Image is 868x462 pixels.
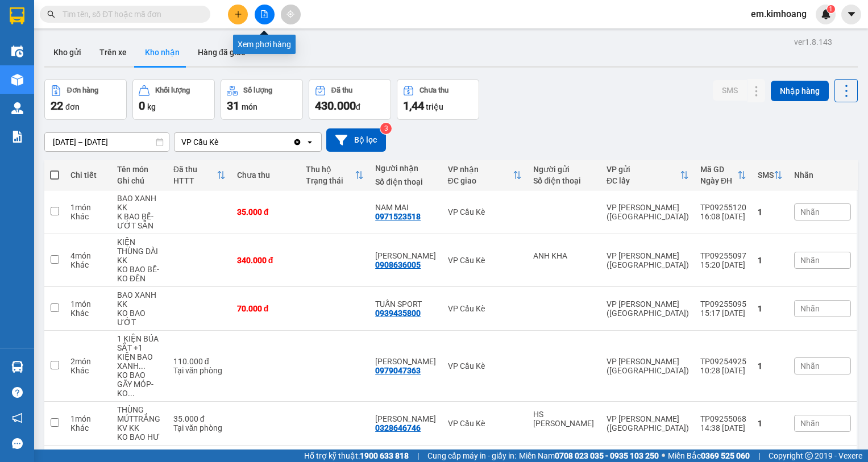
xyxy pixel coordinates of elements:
div: Đơn hàng [67,86,98,94]
div: 0979047363 [375,366,421,375]
div: Khác [70,260,106,269]
div: ANH CƯỜNG [375,251,437,260]
div: ĐC giao [448,176,513,185]
strong: 0369 525 060 [701,451,750,460]
div: 10:28 [DATE] [700,366,746,375]
div: ĐC lấy [607,176,680,185]
div: 1 [758,361,783,371]
button: Số lượng31món [221,79,303,120]
input: Selected VP Cầu Kè. [219,136,221,148]
div: TÔ THI THI [375,414,437,423]
div: Mã GD [700,165,737,174]
div: TP09254925 [700,357,746,366]
div: 1 món [70,414,106,423]
div: 4 món [70,251,106,260]
div: 0971523518 [375,212,421,221]
div: BAO XANH KK [117,194,162,212]
span: Nhãn [800,256,820,265]
div: 35.000 đ [237,207,295,217]
div: 70.000 đ [237,304,295,313]
div: Số điện thoại [375,177,437,186]
img: warehouse-icon [11,102,23,114]
div: Tại văn phòng [173,366,226,375]
span: Miền Nam [519,449,659,462]
span: 430.000 [315,99,356,113]
div: KO BAO BỂ- KO ĐỀN [117,265,162,283]
span: Nhãn [800,419,820,428]
div: Chưa thu [420,86,448,94]
div: Khác [70,366,106,375]
img: solution-icon [11,131,23,143]
input: Select a date range. [45,133,169,151]
div: 110.000 đ [173,357,226,366]
div: Ngày ĐH [700,176,737,185]
strong: 1900 633 818 [360,451,409,460]
button: Khối lượng0kg [132,79,215,120]
div: 0939435800 [375,309,421,318]
div: TP09255068 [700,414,746,423]
div: SMS [758,170,774,180]
div: 35.000 đ [173,414,226,423]
div: HTTT [173,176,217,185]
div: VP [PERSON_NAME] ([GEOGRAPHIC_DATA]) [607,414,689,432]
div: ANH KHA [533,251,595,260]
div: Tại văn phòng [173,423,226,432]
button: Kho nhận [136,39,189,66]
div: 0908636005 [375,260,421,269]
div: 340.000 đ [237,256,295,265]
strong: BIÊN NHẬN GỬI HÀNG [38,6,132,17]
img: logo-vxr [10,7,24,24]
div: KO BAO GÃY MÓP- KO ĐỀN [117,371,162,398]
span: triệu [426,102,443,111]
span: CÔ VÂN [71,22,103,33]
sup: 1 [827,5,835,13]
div: VP Cầu Kè [448,304,522,313]
sup: 3 [380,123,392,134]
div: TP09255097 [700,251,746,260]
button: Kho gửi [44,39,90,66]
span: GIAO: [5,74,27,85]
div: ver 1.8.143 [794,36,832,48]
th: Toggle SortBy [168,160,231,190]
div: 16:08 [DATE] [700,212,746,221]
div: Đã thu [173,165,217,174]
div: KIỆN THÙNG DÀI KK [117,238,162,265]
div: 1 [758,207,783,217]
input: Tìm tên, số ĐT hoặc mã đơn [63,8,197,20]
div: NAM MAI [375,203,437,212]
span: ⚪️ [662,453,665,458]
div: Ghi chú [117,176,162,185]
span: 0975644499 - [5,61,81,72]
span: Nhãn [800,361,820,371]
span: ... [139,361,146,371]
span: ... [128,389,135,398]
div: Chi tiết [70,170,106,180]
div: HS HOÀNG NHI [533,410,595,428]
div: 15:17 [DATE] [700,309,746,318]
div: Người nhận [375,164,437,173]
img: warehouse-icon [11,45,23,57]
div: Khác [70,212,106,221]
img: icon-new-feature [821,9,831,19]
p: GỬI: [5,22,166,33]
div: 14:38 [DATE] [700,423,746,432]
div: TP09255120 [700,203,746,212]
div: Nhãn [794,170,851,180]
div: VP Cầu Kè [448,256,522,265]
div: Số lượng [243,86,272,94]
div: Đã thu [331,86,352,94]
button: Trên xe [90,39,136,66]
span: | [758,449,760,462]
span: đ [356,102,360,111]
img: warehouse-icon [11,74,23,86]
div: 0328646746 [375,423,421,432]
th: Toggle SortBy [442,160,528,190]
div: KO BAO ƯỚT [117,309,162,327]
div: VP Cầu Kè [181,136,218,148]
span: đơn [65,102,80,111]
div: 1 [758,256,783,265]
div: Khác [70,309,106,318]
button: file-add [255,5,275,24]
div: Khác [70,423,106,432]
button: plus [228,5,248,24]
